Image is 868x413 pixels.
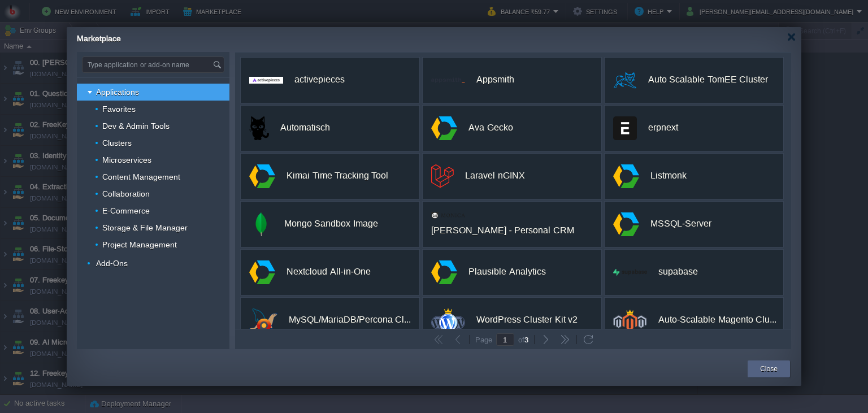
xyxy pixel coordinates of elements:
[431,212,465,219] img: logo_vertical.png
[101,121,171,131] a: Dev & Admin Tools
[514,335,532,344] div: of
[613,68,637,92] img: tomee-logo.png
[468,116,513,140] div: Ava Gecko
[249,212,273,236] img: mongodb-70x70.png
[648,68,768,92] div: Auto Scalable TomEE Cluster
[650,212,711,236] div: MSSQL-Server
[524,336,528,344] span: 3
[101,189,151,199] a: Collaboration
[249,164,275,188] img: app.svg
[101,155,153,165] a: Microservices
[468,260,545,284] div: Plausible Analytics
[101,138,133,148] a: Clusters
[249,116,269,140] img: cat.svg
[760,363,778,375] button: Close
[476,68,514,92] div: Appsmith
[465,164,524,188] div: Laravel nGINX
[613,116,637,140] img: erpnext-logo.png
[287,260,371,284] div: Nextcloud All-in-One
[431,260,457,284] img: app.svg
[101,223,189,233] a: Storage & File Manager
[476,308,578,332] div: WordPress Cluster Kit v2
[650,164,687,188] div: Listmonk
[471,336,496,344] div: Page
[613,310,647,331] img: magento-enterprise-small-v2.png
[77,34,121,43] span: Marketplace
[280,116,330,140] div: Automatisch
[648,116,678,140] div: erpnext
[95,87,141,97] a: Applications
[613,164,639,188] img: app.svg
[249,77,283,84] img: ap-logo.png
[101,206,151,216] a: E-Commerce
[287,164,388,188] div: Kimai Time Tracking Tool
[431,116,457,140] img: app.svg
[289,308,411,332] div: MySQL/MariaDB/Percona Cluster
[431,77,465,84] img: 61531b23c347e41e24a8423e_Logo.svg
[613,212,639,236] img: app.svg
[613,269,647,276] img: logo-light.png
[431,164,454,188] img: logomark.min.svg
[95,258,129,268] a: Add-Ons
[658,260,698,284] div: supabase
[284,212,378,236] div: Mongo Sandbox Image
[101,240,179,250] a: Project Management
[249,260,275,284] img: app.svg
[294,68,345,92] div: activepieces
[431,219,574,242] div: [PERSON_NAME] - Personal CRM
[658,308,776,332] div: Auto-Scalable Magento Cluster v2
[249,308,277,332] img: mysql-mariadb-percona-logo.png
[101,104,137,114] a: Favorites
[431,308,465,332] img: wp-cluster-kit.svg
[101,172,182,182] a: Content Management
